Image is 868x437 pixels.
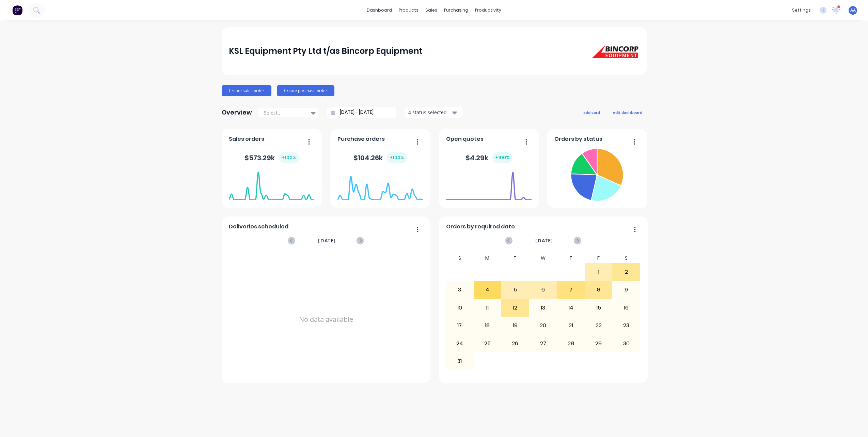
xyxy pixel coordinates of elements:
[557,281,584,298] div: 7
[502,299,529,316] div: 12
[585,281,612,298] div: 8
[591,44,639,59] img: KSL Equipment Pty Ltd t/as Bincorp Equipment
[363,5,395,15] a: dashboard
[474,299,501,316] div: 11
[446,335,473,352] div: 24
[585,335,612,352] div: 29
[395,5,422,15] div: products
[585,253,613,263] div: F
[501,253,529,263] div: T
[474,335,501,352] div: 25
[387,152,407,163] div: + 100 %
[585,299,612,316] div: 15
[529,253,557,263] div: W
[557,299,584,316] div: 14
[474,281,501,298] div: 4
[612,253,640,263] div: S
[613,317,640,334] div: 23
[474,317,501,334] div: 18
[613,263,640,281] div: 2
[850,7,856,13] span: AA
[609,108,647,117] button: edit dashboard
[244,152,299,163] div: $ 573.29k
[789,5,814,15] div: settings
[318,237,336,244] span: [DATE]
[446,135,484,143] span: Open quotes
[279,152,299,163] div: + 100 %
[502,335,529,352] div: 26
[554,135,602,143] span: Orders by status
[530,299,557,316] div: 13
[472,5,505,15] div: productivity
[229,44,422,58] div: KSL Equipment Pty Ltd t/as Bincorp Equipment
[222,106,252,119] div: Overview
[613,281,640,298] div: 9
[229,223,288,231] span: Deliveries scheduled
[422,5,441,15] div: sales
[585,263,612,281] div: 1
[446,223,515,231] span: Orders by required date
[502,281,529,298] div: 5
[557,253,585,263] div: T
[613,299,640,316] div: 16
[557,335,584,352] div: 28
[337,135,385,143] span: Purchase orders
[446,299,473,316] div: 10
[222,85,271,96] button: Create sales order
[465,152,512,163] div: $ 4.29k
[530,317,557,334] div: 20
[557,317,584,334] div: 21
[441,5,472,15] div: purchasing
[446,281,473,298] div: 3
[229,135,264,143] span: Sales orders
[446,353,473,370] div: 31
[405,107,462,118] button: 4 status selected
[613,335,640,352] div: 30
[12,5,22,15] img: Factory
[530,335,557,352] div: 27
[502,317,529,334] div: 19
[530,281,557,298] div: 6
[474,253,502,263] div: M
[277,85,334,96] button: Create purchase order
[492,152,512,163] div: + 100 %
[446,317,473,334] div: 17
[353,152,407,163] div: $ 104.26k
[408,109,451,116] div: 4 status selected
[535,237,553,244] span: [DATE]
[585,317,612,334] div: 22
[579,108,604,117] button: add card
[446,253,474,263] div: S
[229,253,423,386] div: No data available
